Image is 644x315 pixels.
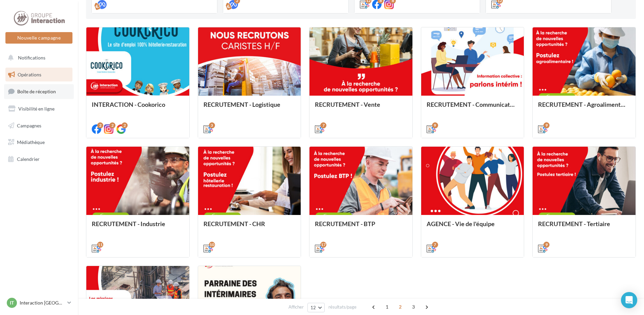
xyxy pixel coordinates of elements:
div: 10 [209,242,215,248]
a: Campagnes [4,119,74,133]
a: Opérations [4,68,74,82]
span: 2 [395,301,406,312]
div: Open Intercom Messenger [621,292,637,308]
div: RECRUTEMENT - BTP [315,220,407,234]
a: IT Interaction [GEOGRAPHIC_DATA] [5,296,72,309]
div: 11 [97,242,103,248]
div: 17 [320,242,326,248]
div: RECRUTEMENT - Vente [315,101,407,115]
div: RECRUTEMENT - Industrie [92,220,184,234]
div: AGENCE - Vie de l'équipe [427,220,519,234]
div: 2 [97,122,103,128]
span: IT [10,299,14,306]
div: 7 [432,242,438,248]
div: 9 [543,122,550,128]
span: Calendrier [17,156,40,162]
a: Calendrier [4,152,74,166]
div: 7 [320,122,326,128]
div: 3 [209,122,215,128]
div: RECRUTEMENT - CHR [203,220,296,234]
div: INTERACTION - Cookorico [92,101,184,115]
div: RECRUTEMENT - Tertiaire [538,220,630,234]
div: 9 [543,242,550,248]
span: 1 [382,301,392,312]
span: 12 [310,305,316,310]
div: 2 [122,122,128,128]
span: Boîte de réception [17,89,56,94]
p: Interaction [GEOGRAPHIC_DATA] [20,299,65,306]
span: Afficher [288,304,304,310]
button: 12 [307,303,325,312]
div: 9 [432,122,438,128]
span: 3 [408,301,419,312]
span: Médiathèque [17,139,45,145]
div: 2 [109,122,115,128]
span: Campagnes [17,122,41,128]
a: Boîte de réception [4,84,74,99]
span: Notifications [18,55,45,60]
span: Visibilité en ligne [18,106,55,112]
div: RECRUTEMENT - Agroalimentaire [538,101,630,115]
span: résultats/page [328,304,357,310]
span: Opérations [18,72,41,77]
div: RECRUTEMENT - Logistique [203,101,296,115]
a: Médiathèque [4,135,74,149]
div: RECRUTEMENT - Communication externe [427,101,519,115]
a: Visibilité en ligne [4,102,74,116]
button: Notifications [4,51,71,65]
button: Nouvelle campagne [5,32,72,44]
